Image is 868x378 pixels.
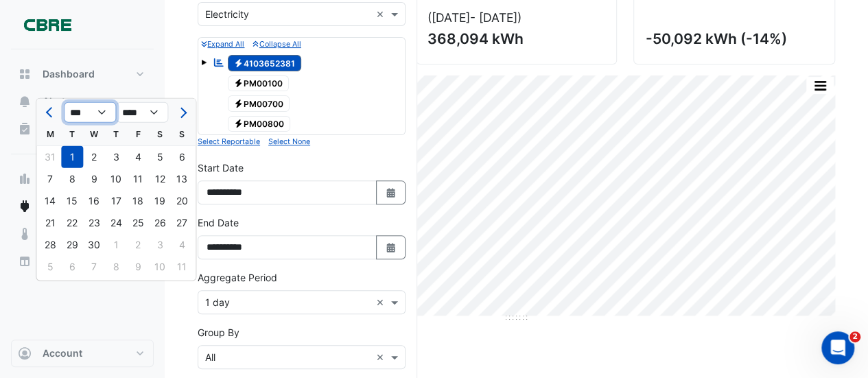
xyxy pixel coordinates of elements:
[149,212,171,234] div: 26
[376,295,388,309] span: Clear
[61,168,83,190] div: 8
[171,234,193,256] div: Sunday, May 4, 2025
[171,212,193,234] div: Sunday, April 27, 2025
[18,255,32,268] app-icon: Reports
[171,190,193,212] div: 20
[105,234,127,256] div: Thursday, May 1, 2025
[149,168,171,190] div: Saturday, April 12, 2025
[198,135,260,147] button: Select Reportable
[127,234,149,256] div: Friday, May 2, 2025
[61,123,83,145] div: T
[61,190,83,212] div: 15
[427,30,603,47] div: 368,094 kWh
[39,234,61,256] div: Monday, April 28, 2025
[198,215,239,230] label: End Date
[149,256,171,278] div: Saturday, May 10, 2025
[198,161,244,175] label: Start Date
[105,190,127,212] div: Thursday, April 17, 2025
[11,248,154,275] button: Reports
[201,40,244,49] small: Expand All
[228,55,302,71] span: 4103652381
[83,256,105,278] div: Wednesday, May 7, 2025
[11,165,154,193] button: Charts
[233,98,244,108] fa-icon: Electricity
[171,168,193,190] div: Sunday, April 13, 2025
[39,146,61,168] div: Monday, March 31, 2025
[39,212,61,234] div: 21
[11,193,154,220] button: Meters
[83,256,105,278] div: 7
[18,227,32,241] app-icon: Indoor Env
[268,137,310,146] small: Select None
[61,212,83,234] div: 22
[198,270,277,285] label: Aggregate Period
[105,146,127,168] div: 3
[83,168,105,190] div: 9
[149,234,171,256] div: 3
[39,168,61,190] div: 7
[39,168,61,190] div: Monday, April 7, 2025
[171,146,193,168] div: 6
[43,346,82,360] span: Account
[39,256,61,278] div: Monday, May 5, 2025
[213,56,225,68] fa-icon: Reportable
[83,190,105,212] div: Wednesday, April 16, 2025
[61,256,83,278] div: 6
[849,331,860,342] span: 2
[42,102,58,123] button: Previous month
[105,168,127,190] div: Thursday, April 10, 2025
[470,10,517,25] span: - [DATE]
[105,256,127,278] div: Thursday, May 8, 2025
[61,146,83,168] div: 1
[171,234,193,256] div: 4
[39,256,61,278] div: 5
[83,234,105,256] div: 30
[43,95,71,108] span: Alerts
[149,212,171,234] div: Saturday, April 26, 2025
[83,212,105,234] div: 23
[116,102,168,123] select: Select year
[253,38,301,50] button: Collapse All
[11,115,154,143] button: Actions
[228,116,291,132] span: PM00800
[127,190,149,212] div: 18
[171,256,193,278] div: 11
[39,212,61,234] div: Monday, April 21, 2025
[171,123,193,145] div: S
[105,234,127,256] div: 1
[83,146,105,168] div: Wednesday, April 2, 2025
[11,220,154,248] button: Indoor Env
[233,119,244,129] fa-icon: Electricity
[18,95,32,108] app-icon: Alerts
[83,234,105,256] div: Wednesday, April 30, 2025
[127,212,149,234] div: Friday, April 25, 2025
[385,241,397,253] fa-icon: Select Date
[376,350,388,364] span: Clear
[149,256,171,278] div: 10
[127,146,149,168] div: 4
[39,234,61,256] div: 28
[253,40,301,49] small: Collapse All
[127,168,149,190] div: Friday, April 11, 2025
[149,190,171,212] div: 19
[83,212,105,234] div: Wednesday, April 23, 2025
[171,190,193,212] div: Sunday, April 20, 2025
[61,212,83,234] div: Tuesday, April 22, 2025
[198,325,239,340] label: Group By
[385,187,397,198] fa-icon: Select Date
[105,212,127,234] div: Thursday, April 24, 2025
[171,146,193,168] div: Sunday, April 6, 2025
[201,38,244,50] button: Expand All
[61,168,83,190] div: Tuesday, April 8, 2025
[149,168,171,190] div: 12
[43,67,95,81] span: Dashboard
[127,123,149,145] div: F
[39,146,61,168] div: 31
[127,168,149,190] div: 11
[18,67,32,81] app-icon: Dashboard
[427,10,606,25] div: ([DATE] )
[64,102,116,123] select: Select month
[127,256,149,278] div: 9
[18,200,32,213] app-icon: Meters
[149,146,171,168] div: 5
